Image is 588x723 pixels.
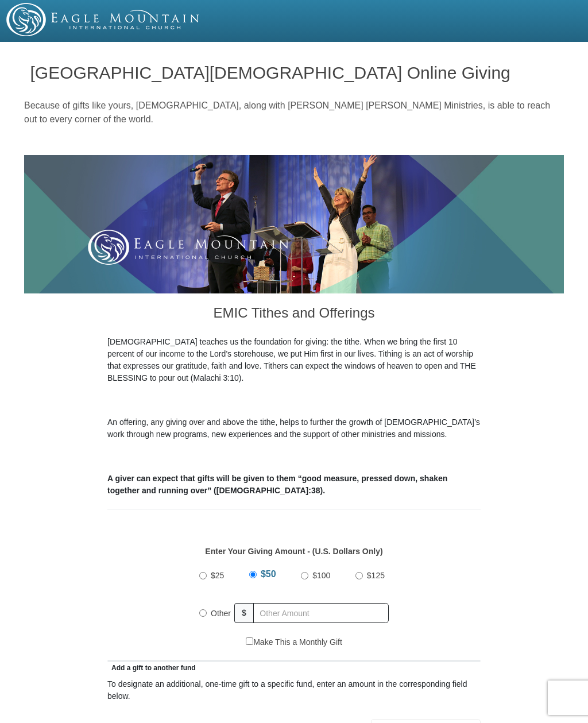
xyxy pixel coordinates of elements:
p: Because of gifts like yours, [DEMOGRAPHIC_DATA], along with [PERSON_NAME] [PERSON_NAME] Ministrie... [24,99,564,126]
label: Make This a Monthly Gift [246,636,342,648]
img: EMIC [6,3,200,36]
p: [DEMOGRAPHIC_DATA] teaches us the foundation for giving: the tithe. When we bring the first 10 pe... [107,336,481,384]
span: Add a gift to another fund [107,664,196,672]
span: $125 [367,571,385,580]
input: Make This a Monthly Gift [246,637,253,645]
h1: [GEOGRAPHIC_DATA][DEMOGRAPHIC_DATA] Online Giving [30,63,558,82]
p: An offering, any giving over and above the tithe, helps to further the growth of [DEMOGRAPHIC_DAT... [107,416,481,440]
span: $100 [312,571,330,580]
span: $25 [211,571,224,580]
span: $50 [261,569,276,579]
input: Other Amount [253,603,389,623]
b: A giver can expect that gifts will be given to them “good measure, pressed down, shaken together ... [107,474,447,495]
h3: EMIC Tithes and Offerings [107,293,481,336]
span: Other [211,609,231,618]
span: $ [234,603,254,623]
strong: Enter Your Giving Amount - (U.S. Dollars Only) [205,547,382,556]
div: To designate an additional, one-time gift to a specific fund, enter an amount in the correspondin... [107,678,481,702]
